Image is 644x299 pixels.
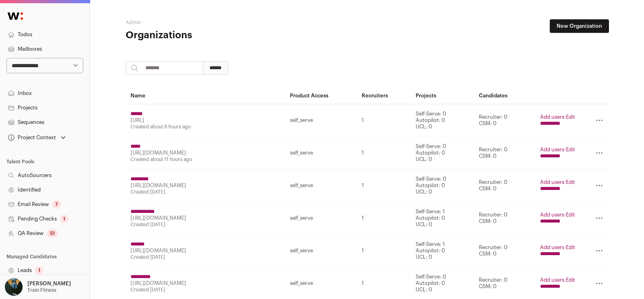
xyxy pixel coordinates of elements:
td: self_serve [285,202,357,235]
td: Recruiter: 0 CSM: 0 [474,104,535,137]
td: · [535,202,580,235]
a: Add users [540,147,564,152]
div: 7 [52,200,61,208]
a: [URL][DOMAIN_NAME] [130,248,186,253]
td: Recruiter: 0 CSM: 0 [474,137,535,169]
a: [URL][DOMAIN_NAME] [130,183,186,188]
div: 1 [60,215,68,223]
div: Created [DATE] [130,287,280,293]
a: Add users [540,245,564,250]
a: [URL][DOMAIN_NAME] [130,215,186,221]
th: Name [126,88,285,104]
td: self_serve [285,104,357,137]
td: 1 [357,104,411,137]
div: 51 [47,229,58,237]
a: Edit [566,179,575,185]
p: Train Fitness [27,287,56,293]
a: Edit [566,147,575,152]
td: 1 [357,137,411,169]
a: Edit [566,245,575,250]
img: Wellfound [3,8,27,24]
td: Self-Serve: 0 Autopilot: 0 UCL: 0 [411,137,474,169]
td: self_serve [285,169,357,202]
td: self_serve [285,235,357,267]
img: 12031951-medium_jpg [5,278,23,296]
td: · [535,169,580,202]
td: Recruiter: 0 CSM: 0 [474,169,535,202]
a: [URL] [130,118,144,123]
a: Edit [566,114,575,120]
th: Recruiters [357,88,411,104]
td: 1 [357,235,411,267]
td: · [535,235,580,267]
a: Admin [126,20,141,25]
div: Created about 8 hours ago [130,124,280,130]
td: Self-Serve: 1 Autopilot: 0 UCL: 0 [411,202,474,235]
button: Open dropdown [3,278,72,296]
a: Add users [540,114,564,120]
td: Self-Serve: 0 Autopilot: 0 UCL: 0 [411,104,474,137]
td: 1 [357,202,411,235]
th: Product Access [285,88,357,104]
a: Edit [566,277,575,283]
button: Open dropdown [6,132,67,143]
div: Created [DATE] [130,221,280,228]
td: · [535,104,580,137]
td: Recruiter: 0 CSM: 0 [474,202,535,235]
td: Recruiter: 0 CSM: 0 [474,235,535,267]
td: · [535,137,580,169]
div: Created about 11 hours ago [130,156,280,163]
a: Add users [540,212,564,217]
h1: Organizations [126,29,287,42]
td: Self-Serve: 1 Autopilot: 0 UCL: 0 [411,235,474,267]
a: [URL][DOMAIN_NAME] [130,280,186,286]
div: Created [DATE] [130,189,280,195]
a: Add users [540,179,564,185]
div: 1 [35,266,43,274]
div: Project Context [6,134,56,141]
div: Created [DATE] [130,254,280,260]
th: Candidates [474,88,535,104]
a: [URL][DOMAIN_NAME] [130,150,186,155]
td: self_serve [285,137,357,169]
p: [PERSON_NAME] [27,280,71,287]
td: 1 [357,169,411,202]
a: Add users [540,277,564,283]
a: New Organization [550,19,609,33]
td: Self-Serve: 0 Autopilot: 0 UCL: 0 [411,169,474,202]
a: Edit [566,212,575,217]
th: Projects [411,88,474,104]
